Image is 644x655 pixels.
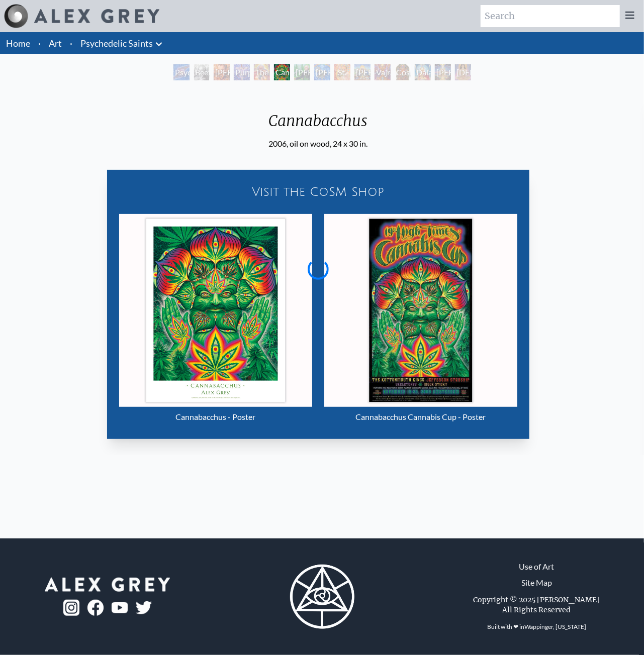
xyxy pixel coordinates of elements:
div: Vajra Guru [375,64,391,80]
div: Dalai Lama [415,64,431,80]
div: Beethoven [194,64,210,80]
div: The Shulgins and their Alchemical Angels [254,64,270,80]
div: [PERSON_NAME] [354,64,371,80]
div: [PERSON_NAME] M.D., Cartographer of Consciousness [214,64,230,80]
div: Cannabacchus - Poster [119,407,312,427]
div: Copyright © 2025 [PERSON_NAME] [474,595,600,605]
div: Cannabacchus Cannabis Cup - Poster [324,407,517,427]
a: Psychedelic Saints [80,36,153,50]
input: Search [481,5,620,27]
img: fb-logo.png [87,600,104,616]
div: Purple [DEMOGRAPHIC_DATA] [234,64,250,80]
div: All Rights Reserved [503,605,571,615]
a: Art [49,36,62,50]
div: [PERSON_NAME] & the New Eleusis [314,64,330,80]
div: Cannabacchus [274,64,290,80]
a: Home [6,38,30,49]
a: Wappinger, [US_STATE] [524,623,586,630]
div: Psychedelic Healing [173,64,190,80]
a: Visit the CoSM Shop [113,176,523,208]
div: St. [PERSON_NAME] & The LSD Revelation Revolution [334,64,350,80]
a: Use of Art [519,561,555,573]
img: youtube-logo.png [112,602,128,614]
div: Built with ❤ in [483,619,590,635]
div: Cannabacchus [261,112,376,138]
li: · [66,32,76,54]
div: [PERSON_NAME][US_STATE] - Hemp Farmer [294,64,310,80]
li: · [34,32,45,54]
img: Cannabacchus Cannabis Cup - Poster [324,214,517,407]
img: ig-logo.png [63,600,79,616]
div: Cosmic [DEMOGRAPHIC_DATA] [395,64,411,80]
img: Cannabacchus - Poster [119,214,312,407]
img: twitter-logo.png [136,601,152,614]
a: Cannabacchus Cannabis Cup - Poster [324,214,517,427]
div: [PERSON_NAME] [435,64,451,80]
div: 2006, oil on wood, 24 x 30 in. [261,138,376,150]
a: Site Map [521,577,552,589]
div: [DEMOGRAPHIC_DATA] [455,64,471,80]
a: Cannabacchus - Poster [119,214,312,427]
